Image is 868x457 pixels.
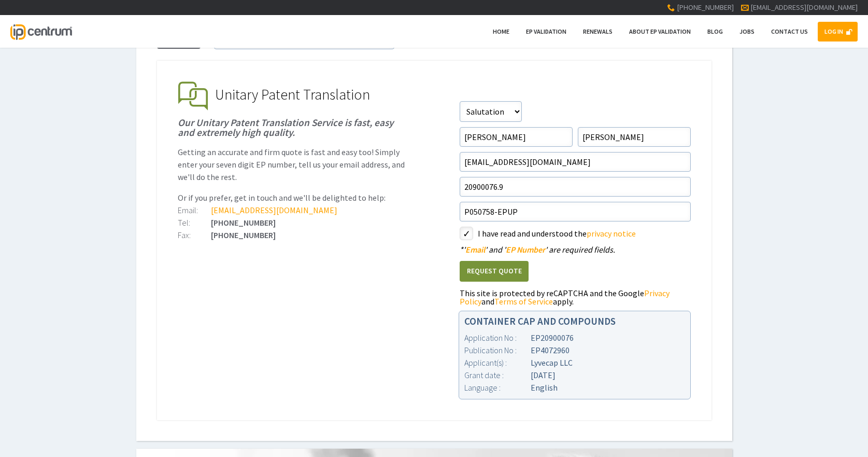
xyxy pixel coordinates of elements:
[701,22,730,41] a: Blog
[464,331,685,344] div: EP20900076
[629,27,691,35] span: About EP Validation
[460,289,691,306] div: This site is protected by reCAPTCHA and the Google and apply.
[464,316,685,326] h1: CONTAINER CAP AND COMPOUNDS
[493,27,509,35] span: Home
[178,231,211,239] div: Fax:
[460,261,529,282] button: Request Quote
[178,146,409,183] p: Getting an accurate and firm quote is fast and easy too! Simply enter your seven digit EP number,...
[587,228,636,239] a: privacy notice
[519,22,573,41] a: EP Validation
[10,15,72,48] a: IP Centrum
[178,118,409,137] h1: Our Unitary Patent Translation Service is fast, easy and extremely high quality.
[578,127,691,147] input: Surname
[464,356,531,369] div: Applicant(s) :
[178,191,409,204] p: Or if you prefer, get in touch and we'll be delighted to help:
[506,244,545,255] span: EP Number
[465,244,485,255] span: Email
[464,381,685,394] div: English
[178,206,211,214] div: Email:
[739,27,755,35] span: Jobs
[583,27,613,35] span: Renewals
[464,356,685,369] div: Lyvecap LLC
[464,369,685,381] div: [DATE]
[764,22,815,41] a: Contact Us
[178,218,409,227] div: [PHONE_NUMBER]
[486,22,516,41] a: Home
[178,231,409,239] div: [PHONE_NUMBER]
[460,227,473,240] label: styled-checkbox
[707,27,723,35] span: Blog
[464,344,685,356] div: EP4072960
[215,85,370,104] span: Unitary Patent Translation
[460,127,573,147] input: First Name
[478,227,691,240] label: I have read and understood the
[677,3,734,12] span: [PHONE_NUMBER]
[818,22,858,41] a: LOG IN
[622,22,698,41] a: About EP Validation
[771,27,808,35] span: Contact Us
[460,288,670,307] a: Privacy Policy
[733,22,761,41] a: Jobs
[494,296,553,307] a: Terms of Service
[750,3,858,12] a: [EMAIL_ADDRESS][DOMAIN_NAME]
[464,381,531,394] div: Language :
[460,177,691,197] input: EP Number
[576,22,619,41] a: Renewals
[460,152,691,172] input: Email
[464,344,531,356] div: Publication No :
[460,245,691,254] div: ' ' and ' ' are required fields.
[178,218,211,227] div: Tel:
[464,331,531,344] div: Application No :
[464,369,531,381] div: Grant date :
[211,205,337,215] a: [EMAIL_ADDRESS][DOMAIN_NAME]
[526,27,566,35] span: EP Validation
[460,202,691,221] input: Your Reference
